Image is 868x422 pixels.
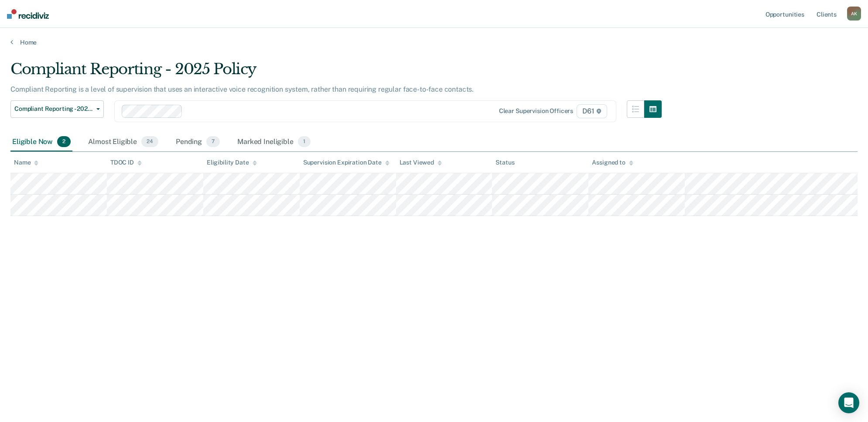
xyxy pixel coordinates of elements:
[298,136,311,148] span: 1
[206,136,220,148] span: 7
[592,159,633,166] div: Assigned to
[14,105,93,113] span: Compliant Reporting - 2025 Policy
[7,9,49,19] img: Recidiviz
[10,85,474,93] p: Compliant Reporting is a level of supervision that uses an interactive voice recognition system, ...
[496,159,514,166] div: Status
[57,136,71,148] span: 2
[10,133,72,152] div: Eligible Now2
[838,392,859,413] div: Open Intercom Messenger
[10,60,662,85] div: Compliant Reporting - 2025 Policy
[847,7,861,21] button: AK
[847,7,861,21] div: A K
[174,133,222,152] div: Pending7
[207,159,257,166] div: Eligibility Date
[400,159,442,166] div: Last Viewed
[577,104,607,118] span: D61
[141,136,158,148] span: 24
[10,100,104,118] button: Compliant Reporting - 2025 Policy
[10,38,858,46] a: Home
[303,159,390,166] div: Supervision Expiration Date
[236,133,312,152] div: Marked Ineligible1
[86,133,160,152] div: Almost Eligible24
[110,159,142,166] div: TDOC ID
[14,159,38,166] div: Name
[499,107,573,115] div: Clear supervision officers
